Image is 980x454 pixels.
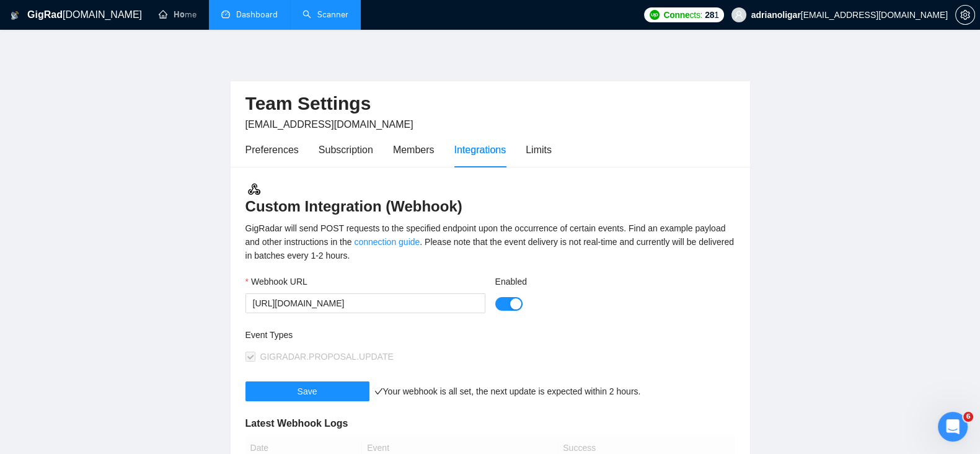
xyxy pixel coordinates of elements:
a: connection guide [354,237,420,247]
a: setting [955,10,975,20]
span: setting [956,10,974,20]
div: Preferences [245,142,299,158]
div: adrianoligarch@gmail.com says… [10,241,238,372]
button: Gif picker [39,349,49,359]
span: GIGRADAR.PROPOSAL.UPDATE [260,352,394,362]
button: Send a message… [213,344,232,364]
label: Webhook URL [245,275,307,288]
div: AI Assistant from GigRadar 📡 says… [10,179,238,241]
img: Profile image for Nazar [53,7,73,27]
label: Enabled [495,275,527,288]
a: searchScanner [302,9,348,20]
button: Save [245,381,369,401]
img: upwork-logo.png [650,10,660,20]
img: Profile image for Mariia [35,7,55,27]
h3: Custom Integration (Webhook) [245,182,735,216]
input: Webhook URL [245,293,485,313]
iframe: Intercom live chat [938,412,968,442]
img: webhook.3a52c8ec.svg [247,182,262,197]
span: [EMAIL_ADDRESS][DOMAIN_NAME] [245,119,413,130]
span: check [374,387,383,396]
p: Back [DATE] [105,16,154,28]
button: Upload attachment [59,349,69,359]
textarea: Message… [11,323,237,344]
b: 28 [705,10,714,20]
div: AI Assistant from GigRadar 📡 • Just now [20,221,174,228]
button: Home [194,5,218,29]
button: Enabled [495,297,523,311]
div: Integrations [454,142,506,158]
div: Sorry it didn't work. You can rephrase your question or talk to our team. [20,36,193,60]
a: dashboardDashboard [221,9,278,20]
div: AI Assistant from GigRadar 📡 says… [10,115,238,179]
span: [EMAIL_ADDRESS][DOMAIN_NAME] [751,10,948,20]
a: homeHome [159,9,196,20]
span: [DOMAIN_NAME] [27,9,142,20]
h5: Latest Webhook Logs [245,416,735,431]
div: Subscription [319,142,373,158]
div: GigRadar will send POST requests to the specified endpoint upon the occurrence of certain events.... [245,221,735,262]
b: adrianoligar [751,10,801,20]
span: Save [298,385,317,398]
div: AI Assistant from GigRadar 📡 says… [10,29,238,78]
div: Members [393,142,435,158]
b: Conne [663,10,689,20]
img: logo [11,6,19,25]
button: Start recording [79,349,89,359]
span: 6 [963,412,973,422]
span: cts: [663,10,702,20]
div: Let's talk to the team [125,78,238,105]
h1: [DOMAIN_NAME] [95,6,176,16]
b: GigRad [27,9,63,20]
div: Sorry it didn't work. You can rephrase your question or talk to our team. [10,29,203,68]
div: The team will get back to you on this. [DOMAIN_NAME] will be back [DATE].AI Assistant from GigRad... [10,179,203,218]
span: 1 [705,10,718,20]
label: Event Types [245,328,293,342]
div: Close [218,5,240,27]
button: go back [8,5,32,29]
div: Let's talk to the team [135,85,228,97]
button: Emoji picker [19,349,29,359]
div: The team will get back to you on this. [DOMAIN_NAME] will be back [DATE]. [20,187,193,211]
div: I'll connect you with someone from our team shortly. Meanwhile, could you share more details abou... [20,122,193,171]
span: user [735,11,743,19]
div: adrianoligarch@gmail.com says… [10,78,238,115]
h2: Team Settings [245,91,735,117]
img: Profile image for Dima [70,7,90,27]
div: Limits [526,142,552,158]
button: setting [955,5,975,25]
span: Your webhook is all set, the next update is expected within 2 hours. [374,386,641,396]
div: I'll connect you with someone from our team shortly. Meanwhile, could you share more details abou... [10,115,203,178]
